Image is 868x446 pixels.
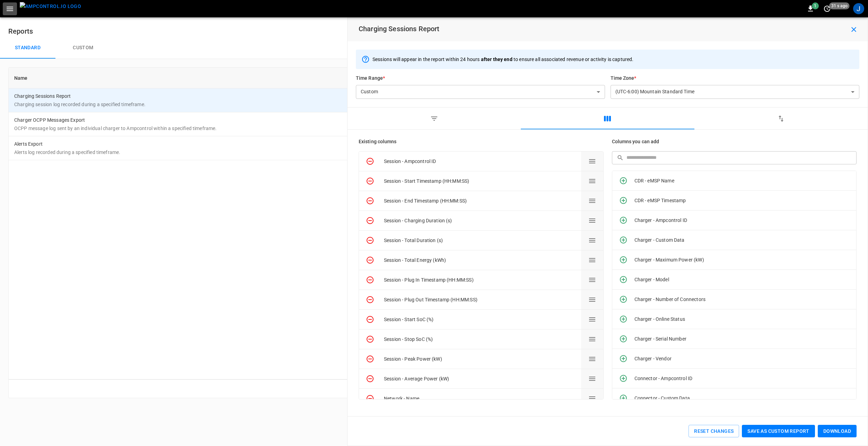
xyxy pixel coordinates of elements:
button: Remove column [359,171,381,191]
button: Remove column [359,389,381,408]
button: Add column [612,211,634,230]
span: 1 [812,2,819,9]
div: Session - Charging Duration (s) [384,217,578,224]
div: Session - Total Energy (kWh) [384,257,578,264]
div: Session - Ampcontrol ID [384,158,578,165]
button: Add column [612,309,634,329]
button: Remove column [359,270,381,290]
div: Charger - Custom Data [612,230,857,250]
h6: Columns you can add [612,138,857,146]
div: Charger - Number of Connectors [612,290,857,309]
h6: Reports [8,26,860,37]
div: Session - Total Duration (s) [384,237,578,244]
button: Drag to change column order [581,270,603,290]
div: Remove columnSession - Ampcontrol IDDrag to change column order [359,152,603,171]
button: Drag to change column order [581,349,603,369]
button: Add column [612,290,634,309]
button: Download [818,425,857,438]
td: Charger OCPP Messages Export [9,112,637,136]
td: Alerts Export [9,136,637,160]
div: Charger - Vendor [612,349,857,369]
div: CDR - eMSP Timestamp [612,191,857,211]
div: profile-icon [853,3,864,14]
button: Remove column [359,250,381,270]
button: Remove column [359,211,381,230]
div: Charger - Model [612,270,857,290]
button: Drag to change column order [581,389,603,408]
button: Remove column [359,231,381,250]
div: Remove columnSession - Plug Out Timestamp (HH:MM:SS)Drag to change column order [359,290,603,310]
div: Session - Stop SoC (%) [384,336,578,343]
button: Add column [612,349,634,368]
button: Reset Changes [689,425,739,438]
th: Name [9,68,637,88]
button: Custom [55,37,111,59]
button: Remove column [359,191,381,211]
h6: Existing columns [359,138,604,146]
button: Add column [612,270,634,289]
div: Remove columnSession - Total Energy (kWh)Drag to change column order [359,250,603,270]
div: Session - Peak Power (kW) [384,355,578,362]
div: Charger - Serial Number [612,329,857,349]
div: Session - Start SoC (%) [384,316,578,323]
h6: Time Range [356,75,605,82]
div: Connector - Ampcontrol ID [612,369,857,388]
div: Remove columnNetwork - NameDrag to change column order [359,389,603,409]
span: 31 s ago [829,2,850,9]
button: Drag to change column order [581,211,603,230]
div: Remove columnSession - Start Timestamp (HH:MM:SS)Drag to change column order [359,171,603,191]
button: Drag to change column order [581,152,603,171]
button: Drag to change column order [581,250,603,270]
button: Add column [612,230,634,250]
button: Remove column [359,152,381,171]
button: Add column [612,329,634,349]
button: Drag to change column order [581,369,603,388]
div: Session - Plug Out Timestamp (HH:MM:SS) [384,296,578,303]
div: (UTC-6:00) Mountain Standard Time [611,85,860,98]
button: Drag to change column order [581,290,603,309]
div: Remove columnSession - End Timestamp (HH:MM:SS)Drag to change column order [359,191,603,211]
div: Session - Plug In Timestamp (HH:MM:SS) [384,276,578,283]
div: Session - Start Timestamp (HH:MM:SS) [384,178,578,185]
div: Session - End Timestamp (HH:MM:SS) [384,197,578,204]
h6: Charging Sessions Report [359,23,440,34]
h6: Time Zone [611,75,860,82]
button: Save as custom report [742,425,815,438]
p: Charging session log recorded during a specified timeframe. [14,101,631,108]
button: Remove column [359,329,381,349]
button: Add column [612,250,634,269]
div: Remove columnSession - Peak Power (kW)Drag to change column order [359,349,603,369]
button: Drag to change column order [581,310,603,329]
p: Alerts log recorded during a specified timeframe. [14,149,631,156]
button: Remove column [359,369,381,388]
div: Remove columnSession - Average Power (kW)Drag to change column order [359,369,603,389]
div: CDR - eMSP Name [612,171,857,191]
p: Sessions will appear in the report within 24 hours to ensure all associated revenue or activity i... [372,56,633,63]
button: Remove column [359,349,381,369]
td: Charging Sessions Report [9,88,637,112]
div: Charger - Maximum Power (kW) [612,250,857,270]
button: set refresh interval [822,3,833,14]
button: Remove column [359,310,381,329]
div: Charger - Online Status [612,309,857,329]
button: Remove column [359,290,381,309]
span: after they end [481,57,512,62]
div: Network - Name [384,395,578,402]
div: Remove columnSession - Plug In Timestamp (HH:MM:SS)Drag to change column order [359,270,603,290]
div: Session - Average Power (kW) [384,375,578,382]
img: ampcontrol.io logo [20,2,81,11]
button: Add column [612,388,634,408]
button: Drag to change column order [581,171,603,191]
div: Remove columnSession - Start SoC (%)Drag to change column order [359,310,603,329]
button: Add column [612,369,634,388]
div: Remove columnSession - Charging Duration (s)Drag to change column order [359,211,603,231]
div: Remove columnSession - Stop SoC (%)Drag to change column order [359,329,603,349]
div: Remove columnSession - Total Duration (s)Drag to change column order [359,231,603,250]
button: Add column [612,171,634,190]
button: Drag to change column order [581,191,603,211]
button: Add column [612,191,634,210]
div: Custom [356,85,605,98]
div: Charger - Ampcontrol ID [612,211,857,230]
button: Drag to change column order [581,231,603,250]
button: Drag to change column order [581,329,603,349]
